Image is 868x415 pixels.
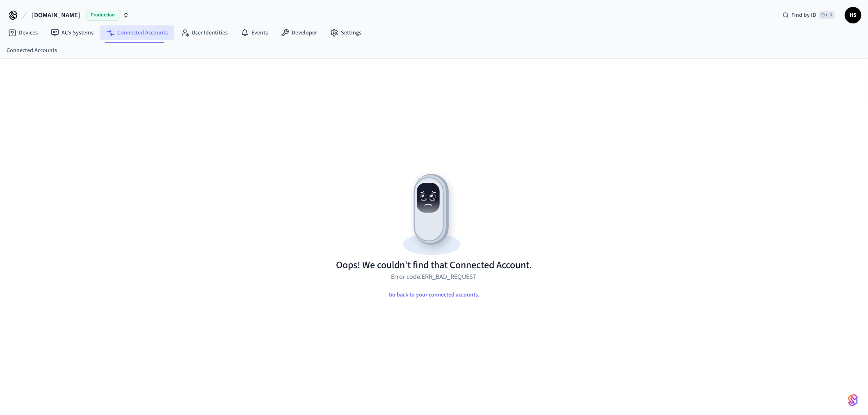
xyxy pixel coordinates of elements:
[234,25,274,40] a: Events
[819,11,835,19] span: Ctrl K
[382,287,486,303] button: Go back to your connected accounts.
[2,25,44,40] a: Devices
[100,25,174,40] a: Connected Accounts
[845,7,861,23] button: HS
[274,25,324,40] a: Developer
[391,272,477,282] p: Error code: ERR_BAD_REQUEST
[174,25,234,40] a: User Identities
[336,167,532,259] img: Resource not found
[336,259,532,272] h1: Oops! We couldn't find that Connected Account.
[792,11,817,19] span: Find by ID
[848,394,858,407] img: SeamLogoGradient.69752ec5.svg
[7,46,57,55] a: Connected Accounts
[44,25,100,40] a: ACS Systems
[776,8,842,23] div: Find by IDCtrl K
[32,10,80,20] span: [DOMAIN_NAME]
[846,8,861,23] span: HS
[324,25,368,40] a: Settings
[87,10,119,21] span: Production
